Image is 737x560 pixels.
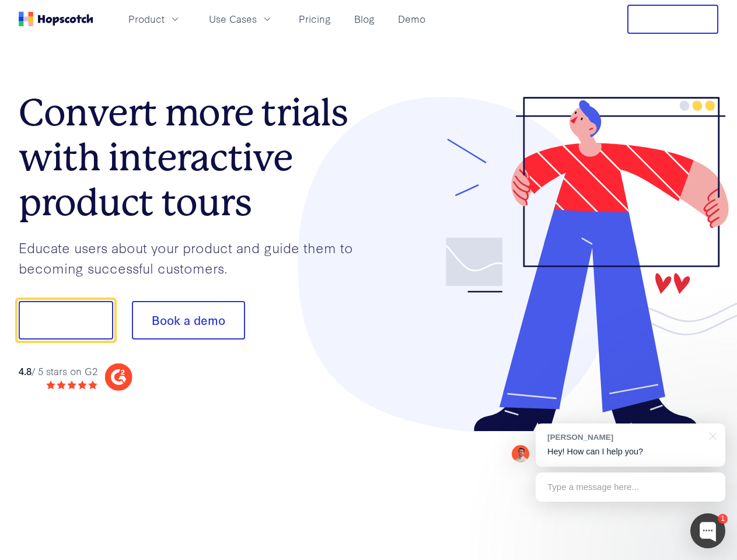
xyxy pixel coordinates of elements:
span: Use Cases [209,12,257,26]
p: Hey! How can I help you? [547,446,714,458]
img: Mark Spera [512,445,529,463]
button: Product [121,9,188,29]
button: Use Cases [202,9,280,29]
div: [PERSON_NAME] [547,432,702,443]
button: Show me! [19,301,113,339]
a: Blog [350,9,379,29]
div: / 5 stars on G2 [19,364,97,379]
span: Product [128,12,165,26]
a: Demo [393,9,430,29]
div: 1 [718,514,728,524]
strong: 4.8 [19,364,32,377]
button: Free Trial [627,5,718,34]
a: Pricing [294,9,336,29]
h1: Convert more trials with interactive product tours [19,90,369,225]
div: Type a message here... [536,473,725,502]
button: Book a demo [132,301,245,339]
a: Home [19,12,93,26]
p: Educate users about your product and guide them to becoming successful customers. [19,237,369,278]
